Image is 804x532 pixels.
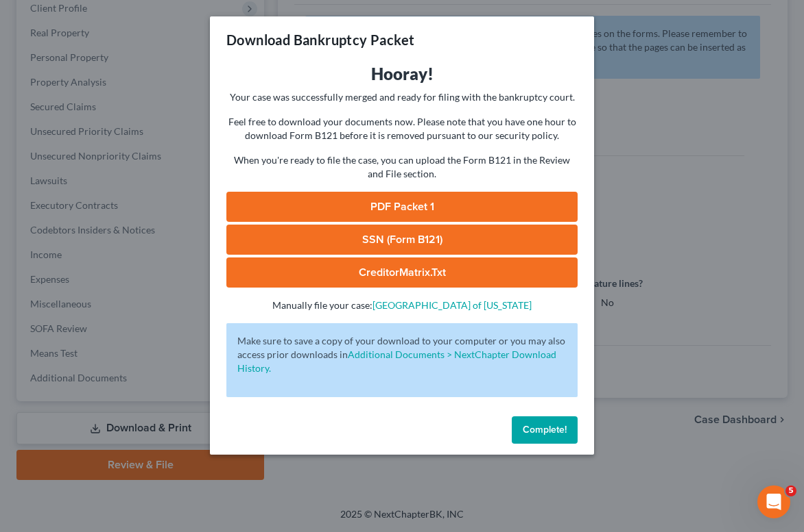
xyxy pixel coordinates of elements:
iframe: Intercom live chat [757,485,790,518]
a: CreditorMatrix.txt [226,257,578,288]
span: 5 [785,485,796,496]
p: When you're ready to file the case, you can upload the Form B121 in the Review and File section. [226,153,578,181]
span: Complete! [523,424,567,435]
button: Complete! [512,416,578,444]
h3: Download Bankruptcy Packet [226,30,414,49]
p: Manually file your case: [226,299,578,312]
p: Your case was successfully merged and ready for filing with the bankruptcy court. [226,90,578,104]
p: Make sure to save a copy of your download to your computer or you may also access prior downloads in [237,334,567,375]
a: [GEOGRAPHIC_DATA] of [US_STATE] [373,299,532,311]
h3: Hooray! [226,63,578,85]
a: SSN (Form B121) [226,225,578,255]
a: PDF Packet 1 [226,192,578,222]
a: Additional Documents > NextChapter Download History. [237,349,556,374]
p: Feel free to download your documents now. Please note that you have one hour to download Form B12... [226,115,578,142]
